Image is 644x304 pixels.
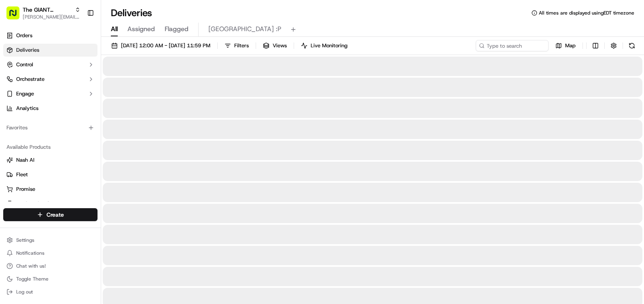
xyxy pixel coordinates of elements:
button: Notifications [3,247,97,259]
button: Refresh [626,40,638,51]
span: Orchestrate [16,76,44,83]
span: [GEOGRAPHIC_DATA] :P [208,24,281,34]
button: Settings [3,234,97,246]
button: Control [3,58,97,71]
span: Notifications [16,250,44,256]
span: Deliveries [16,46,39,54]
div: Available Products [3,141,97,154]
span: Orders [16,32,32,39]
span: Product Catalog [16,200,55,207]
span: Nash AI [16,156,34,164]
a: Promise [6,186,94,193]
span: All times are displayed using EDT timezone [539,10,634,16]
button: Views [259,40,290,51]
h1: Deliveries [111,6,152,19]
span: Control [16,61,33,68]
button: Toggle Theme [3,273,97,285]
span: Create [47,211,64,219]
button: Create [3,208,97,221]
span: Toggle Theme [16,276,49,282]
span: Promise [16,186,35,193]
a: Analytics [3,102,97,115]
span: Engage [16,90,34,97]
a: Orders [3,29,97,42]
button: Promise [3,183,97,196]
span: Flagged [165,24,189,34]
a: Product Catalog [6,200,94,207]
span: Filters [234,42,249,49]
button: Nash AI [3,154,97,167]
span: Assigned [127,24,155,34]
a: Nash AI [6,156,94,164]
span: Chat with us! [16,263,46,269]
span: Log out [16,289,33,295]
a: Deliveries [3,44,97,57]
button: Chat with us! [3,260,97,272]
span: Fleet [16,171,28,178]
span: Settings [16,237,34,243]
div: Favorites [3,121,97,134]
button: Orchestrate [3,73,97,86]
button: Map [552,40,579,51]
span: Map [565,42,576,49]
button: Live Monitoring [297,40,351,51]
button: [DATE] 12:00 AM - [DATE] 11:59 PM [108,40,214,51]
button: Fleet [3,168,97,181]
a: Fleet [6,171,94,178]
button: Filters [221,40,252,51]
span: Live Monitoring [311,42,347,49]
span: All [111,24,118,34]
input: Type to search [476,40,549,51]
button: [PERSON_NAME][EMAIL_ADDRESS][PERSON_NAME][DOMAIN_NAME] [23,14,80,20]
span: Views [273,42,287,49]
span: Analytics [16,105,38,112]
button: The GIANT Company[PERSON_NAME][EMAIL_ADDRESS][PERSON_NAME][DOMAIN_NAME] [3,3,84,23]
button: Engage [3,87,97,100]
span: [DATE] 12:00 AM - [DATE] 11:59 PM [121,42,210,49]
button: The GIANT Company [23,6,72,14]
button: Log out [3,286,97,298]
button: Product Catalog [3,197,97,210]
